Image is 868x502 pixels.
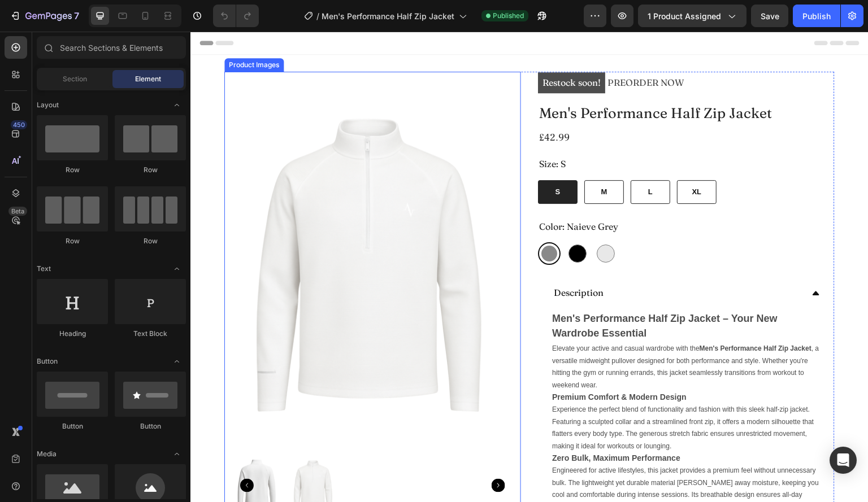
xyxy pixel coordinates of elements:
button: 7 [5,5,84,27]
iframe: Design area [190,32,868,502]
span: Section [63,74,87,84]
div: £42.99 [348,98,644,114]
div: Product Images [36,28,91,38]
p: PREORDER NOW [348,40,494,62]
span: Layout [37,100,59,110]
span: Toggle open [168,96,186,114]
span: 1 product assigned [648,10,721,22]
div: Publish [802,10,831,22]
span: S [365,156,370,164]
div: Row [115,236,186,246]
button: 1 product assigned [638,5,747,27]
span: Button [37,356,58,366]
div: Row [37,165,108,175]
div: 450 [11,120,27,129]
p: Experience the perfect blend of functionality and fashion with this sleek half-zip jacket. Featur... [362,374,623,418]
span: / [316,10,319,22]
p: 7 [74,9,79,23]
button: Carousel Next Arrow [301,447,315,461]
span: M [411,156,417,164]
div: Undo/Redo [213,5,259,27]
button: Publish [793,5,840,27]
h1: Men's Performance Half Zip Jacket [348,71,644,92]
button: Save [751,5,788,27]
span: Published [493,11,524,21]
mark: Restock soon! [348,41,415,62]
h2: Men's Performance Half Zip Jacket – Your New Wardrobe Essential [362,281,587,307]
span: Save [761,11,779,21]
span: L [458,156,462,164]
legend: Color: Naieve Grey [348,186,429,204]
span: Toggle open [168,260,186,278]
div: Row [37,236,108,246]
strong: Men's Performance Half Zip Jacket [509,313,621,321]
span: Toggle open [168,445,186,463]
h3: Premium Comfort & Modern Design [362,361,496,370]
p: Engineered for active lifestyles, this jacket provides a premium feel without unnecessary bulk. T... [362,435,628,479]
span: XL [502,156,511,164]
div: Open Intercom Messenger [830,447,857,474]
legend: Size: S [348,123,376,142]
span: Men's Performance Half Zip Jacket [322,10,454,22]
p: Elevate your active and casual wardrobe with the , a versatile midweight pullover designed for bo... [362,313,628,357]
span: Element [135,74,161,84]
h3: Zero Bulk, Maximum Performance [362,422,490,431]
p: Description [363,253,413,269]
input: Search Sections & Elements [37,36,186,59]
span: Toggle open [168,352,186,370]
div: Beta [8,207,27,216]
div: Button [37,421,108,431]
div: Row [115,165,186,175]
span: Text [37,264,51,274]
div: Heading [37,329,108,339]
div: Text Block [115,329,186,339]
span: Media [37,449,57,459]
div: Button [115,421,186,431]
